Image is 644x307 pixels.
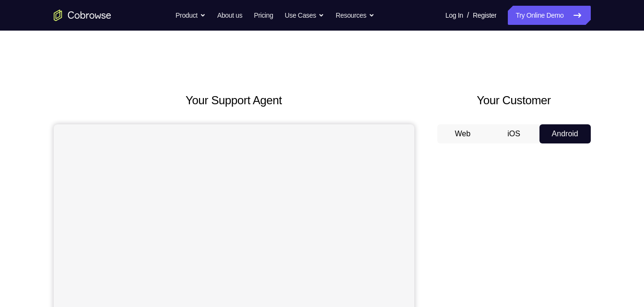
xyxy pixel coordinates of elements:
button: Use Cases [285,6,324,25]
h2: Your Support Agent [54,92,414,109]
button: Android [539,124,591,143]
button: Resources [336,6,375,25]
a: Try Online Demo [508,6,590,25]
button: iOS [488,124,539,143]
a: Pricing [254,6,273,25]
button: Product [176,6,206,25]
h2: Your Customer [437,92,591,109]
a: Log In [445,6,463,25]
span: / [467,10,469,21]
a: About us [217,6,242,25]
a: Go to the home page [54,10,111,21]
a: Register [473,6,496,25]
button: Web [437,124,489,143]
